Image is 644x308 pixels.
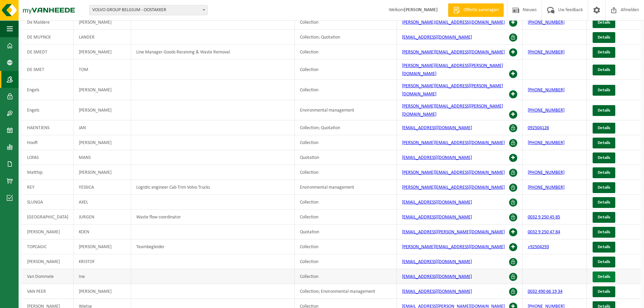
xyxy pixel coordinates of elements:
[295,165,397,180] td: Collection
[74,120,131,135] td: JAN
[528,230,560,235] a: 0032 9 250 47 84
[74,60,131,80] td: TOM
[295,15,397,30] td: Collection
[295,269,397,284] td: Collection
[74,30,131,45] td: LANDER
[598,289,610,294] span: Details
[593,65,615,75] a: Details
[74,150,131,165] td: MANS
[402,244,505,250] a: [PERSON_NAME][EMAIL_ADDRESS][DOMAIN_NAME]
[598,141,610,145] span: Details
[22,224,74,239] td: [PERSON_NAME]
[74,180,131,195] td: YESSICA
[402,140,505,145] a: [PERSON_NAME][EMAIL_ADDRESS][DOMAIN_NAME]
[593,227,615,238] a: Details
[593,167,615,178] a: Details
[593,286,615,297] a: Details
[528,125,549,131] a: 092504126
[598,20,610,25] span: Details
[598,68,610,72] span: Details
[74,239,131,254] td: [PERSON_NAME]
[74,210,131,224] td: JURGEN
[22,269,74,284] td: Van Dommele
[593,242,615,253] a: Details
[74,254,131,269] td: KRISTOF
[131,210,295,224] td: Waste flow coordinator
[74,284,131,299] td: [PERSON_NAME]
[22,45,74,60] td: DE SMEDT
[598,200,610,205] span: Details
[593,105,615,116] a: Details
[402,155,472,160] a: [EMAIL_ADDRESS][DOMAIN_NAME]
[598,50,610,54] span: Details
[295,180,397,195] td: Environmental management
[593,212,615,223] a: Details
[402,20,505,25] a: [PERSON_NAME][EMAIL_ADDRESS][DOMAIN_NAME]
[295,150,397,165] td: Quotation
[295,120,397,135] td: Collection; Quotation
[598,126,610,130] span: Details
[131,239,295,254] td: Teambegleider
[402,50,505,55] a: [PERSON_NAME][EMAIL_ADDRESS][DOMAIN_NAME]
[598,185,610,190] span: Details
[402,35,472,40] a: [EMAIL_ADDRESS][DOMAIN_NAME]
[22,30,74,45] td: DE MUYNCK
[598,35,610,40] span: Details
[402,125,472,131] a: [EMAIL_ADDRESS][DOMAIN_NAME]
[295,60,397,80] td: Collection
[402,289,472,294] a: [EMAIL_ADDRESS][DOMAIN_NAME]
[22,100,74,120] td: Engels
[404,7,438,13] strong: [PERSON_NAME]
[593,17,615,28] a: Details
[528,289,563,294] a: 0032 490 66 19 34
[528,50,565,55] a: [PHONE_NUMBER]
[402,185,505,190] a: [PERSON_NAME][EMAIL_ADDRESS][DOMAIN_NAME]
[593,138,615,148] a: Details
[295,239,397,254] td: Collection
[593,47,615,58] a: Details
[598,230,610,234] span: Details
[295,80,397,100] td: Collection
[22,150,74,165] td: LOFAS
[598,170,610,175] span: Details
[74,165,131,180] td: [PERSON_NAME]
[22,80,74,100] td: Engels
[528,108,565,113] a: [PHONE_NUMBER]
[593,257,615,267] a: Details
[295,30,397,45] td: Collection; Quotation
[74,15,131,30] td: [PERSON_NAME]
[74,269,131,284] td: Ine
[598,275,610,279] span: Details
[22,165,74,180] td: Matthijs
[402,215,472,220] a: [EMAIL_ADDRESS][DOMAIN_NAME]
[295,100,397,120] td: Environmental management
[74,195,131,210] td: AXEL
[593,123,615,134] a: Details
[402,259,472,264] a: [EMAIL_ADDRESS][DOMAIN_NAME]
[295,254,397,269] td: Collection
[448,3,504,17] a: Offerte aanvragen
[593,271,615,282] a: Details
[22,284,74,299] td: VAN PEER
[22,180,74,195] td: REY
[598,108,610,113] span: Details
[90,5,207,15] span: VOLVO GROUP BELGIUM - OOSTAKKER
[22,210,74,224] td: [GEOGRAPHIC_DATA]
[593,182,615,193] a: Details
[295,195,397,210] td: Collection
[74,100,131,120] td: [PERSON_NAME]
[402,104,503,117] a: [PERSON_NAME][EMAIL_ADDRESS][PERSON_NAME][DOMAIN_NAME]
[295,135,397,150] td: Collection
[22,239,74,254] td: TOPCAGIC
[402,200,472,205] a: [EMAIL_ADDRESS][DOMAIN_NAME]
[528,88,565,93] a: [PHONE_NUMBER]
[593,152,615,163] a: Details
[528,170,565,175] a: [PHONE_NUMBER]
[22,254,74,269] td: [PERSON_NAME]
[528,185,565,190] a: [PHONE_NUMBER]
[528,20,565,25] a: [PHONE_NUMBER]
[402,170,505,175] a: [PERSON_NAME][EMAIL_ADDRESS][DOMAIN_NAME]
[74,80,131,100] td: [PERSON_NAME]
[593,197,615,208] a: Details
[131,45,295,60] td: Line Manager Goods Receiving & Waste Removal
